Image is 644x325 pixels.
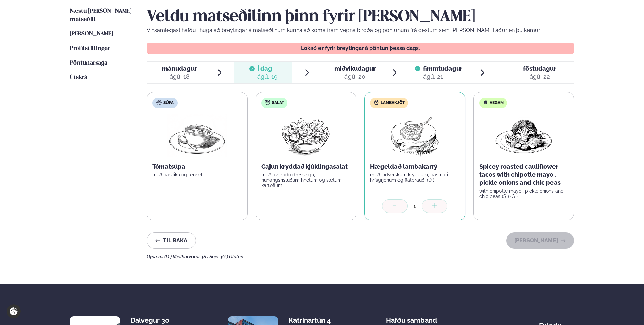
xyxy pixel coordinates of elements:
[152,162,242,171] p: Tómatsúpa
[289,316,342,324] div: Katrínartún 4
[423,73,462,81] div: ágú. 21
[370,172,460,183] p: með indverskum kryddum, basmati hrísgrjónum og flatbrauði (D )
[523,65,556,72] span: föstudagur
[494,114,553,157] img: Vegan.png
[70,8,131,22] span: Næstu [PERSON_NAME] matseðill
[261,172,351,188] p: með avókadó dressingu, hunangsristuðum hnetum og sætum kartöflum
[202,254,221,259] span: (S ) Soja ,
[386,311,437,324] span: Hafðu samband
[163,100,174,106] span: Súpa
[257,65,278,73] span: Í dag
[70,74,87,82] a: Útskrá
[70,45,110,53] a: Prófílstillingar
[423,65,462,72] span: fimmtudagur
[162,65,197,72] span: mánudagur
[162,73,197,81] div: ágú. 18
[70,75,87,80] span: Útskrá
[147,26,574,34] p: Vinsamlegast hafðu í huga að breytingar á matseðlinum kunna að koma fram vegna birgða og pöntunum...
[70,31,113,37] span: [PERSON_NAME]
[70,59,107,67] a: Pöntunarsaga
[381,100,405,106] span: Lambakjöt
[167,114,227,157] img: Soup.png
[70,7,133,24] a: Næstu [PERSON_NAME] matseðill
[272,100,284,106] span: Salat
[257,73,278,81] div: ágú. 19
[370,162,460,171] p: Hægeldað lambakarrý
[147,254,574,259] div: Ofnæmi:
[506,232,574,249] button: [PERSON_NAME]
[221,254,243,259] span: (G ) Glúten
[479,162,569,187] p: Spicey roasted cauliflower tacos with chipotle mayo , pickle onions and chic peas
[490,100,504,106] span: Vegan
[261,162,351,171] p: Cajun kryddað kjúklingasalat
[373,100,379,105] img: Lamb.svg
[147,7,574,26] h2: Veldu matseðilinn þinn fyrir [PERSON_NAME]
[131,316,184,324] div: Dalvegur 30
[385,114,445,157] img: Lamb-Meat.png
[334,65,376,72] span: miðvikudagur
[334,73,376,81] div: ágú. 20
[483,100,488,105] img: Vegan.svg
[265,100,270,105] img: salad.svg
[523,73,556,81] div: ágú. 22
[7,304,21,318] a: Cookie settings
[154,46,567,51] p: Lokað er fyrir breytingar á pöntun þessa dags.
[276,114,336,157] img: Salad.png
[152,172,242,177] p: með basiliku og fennel
[147,232,196,249] button: Til baka
[408,202,422,210] div: 1
[479,188,569,199] p: with chipotle mayo , pickle onions and chic peas (S ) (G )
[156,100,162,105] img: soup.svg
[70,46,110,51] span: Prófílstillingar
[70,30,113,38] a: [PERSON_NAME]
[164,254,202,259] span: (D ) Mjólkurvörur ,
[70,60,107,66] span: Pöntunarsaga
